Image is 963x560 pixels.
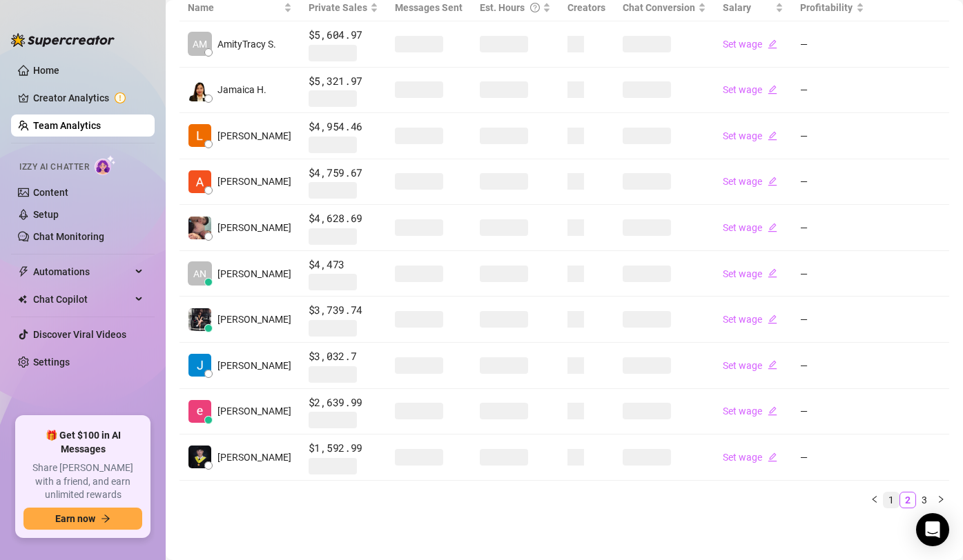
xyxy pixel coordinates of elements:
span: Private Sales [309,2,367,13]
span: AM [193,37,207,52]
span: [PERSON_NAME] [217,403,291,419]
td: — [792,434,873,481]
span: $1,592.99 [309,440,379,457]
span: Profitability [800,2,853,13]
span: Messages Sent [395,2,463,13]
span: [PERSON_NAME] [217,266,291,281]
a: Set wageedit [723,406,777,417]
a: Team Analytics [33,120,101,131]
span: Earn now [55,513,95,524]
td: — [792,159,873,206]
a: 1 [884,492,899,508]
span: $5,321.97 [309,73,379,90]
li: 2 [899,492,916,508]
img: Arianna Aguilar [188,308,211,331]
a: 2 [900,492,915,508]
td: — [792,389,873,435]
span: edit [768,85,777,94]
span: Salary [723,2,751,13]
span: edit [768,452,777,462]
a: Settings [33,357,70,368]
span: edit [768,223,777,232]
span: 🎁 Get $100 in AI Messages [23,429,142,456]
a: Set wageedit [723,39,777,50]
img: Jamaica Hurtado [188,79,211,101]
button: Earn nowarrow-right [23,508,142,530]
span: right [937,495,945,503]
span: $4,628.69 [309,210,379,227]
a: Home [33,65,59,76]
span: left [870,495,879,503]
span: [PERSON_NAME] [217,128,291,143]
td: — [792,205,873,251]
span: $4,954.46 [309,119,379,135]
span: [PERSON_NAME] [217,174,291,189]
a: Set wageedit [723,84,777,95]
span: Izzy AI Chatter [19,161,89,174]
a: Set wageedit [723,452,777,463]
button: left [866,492,883,508]
a: Discover Viral Videos [33,329,126,340]
a: Setup [33,209,59,220]
button: right [933,492,949,508]
img: AI Chatter [95,155,116,175]
td: — [792,21,873,68]
td: — [792,113,873,159]
span: edit [768,177,777,186]
img: Rupert T. [188,354,211,377]
img: Chat Copilot [18,294,27,304]
span: edit [768,131,777,141]
span: edit [768,39,777,49]
span: Chat Conversion [623,2,695,13]
td: — [792,251,873,297]
span: [PERSON_NAME] [217,358,291,373]
span: Automations [33,261,131,283]
a: Set wageedit [723,268,777,279]
a: 3 [917,492,932,508]
span: $4,759.67 [309,165,379,181]
a: Set wageedit [723,130,777,141]
a: Chat Monitoring [33,231,104,242]
td: — [792,343,873,389]
img: Lexter Ore [188,124,211,147]
span: AmityTracy S. [217,37,276,52]
span: [PERSON_NAME] [217,450,291,465]
span: $2,639.99 [309,394,379,411]
a: Creator Analytics exclamation-circle [33,87,144,109]
img: logo-BBDzfeDw.svg [11,33,115,47]
img: Enrique S. [188,400,211,423]
span: thunderbolt [18,266,29,277]
img: Adrian Custodio [188,170,211,193]
td: — [792,68,873,114]
li: 3 [916,492,933,508]
span: $4,473 [309,257,379,273]
li: Next Page [933,492,949,508]
div: Open Intercom Messenger [916,513,949,546]
span: edit [768,314,777,324]
span: [PERSON_NAME] [217,220,291,235]
span: edit [768,360,777,370]
td: — [792,297,873,343]
li: Previous Page [866,492,883,508]
img: Ric John Derell… [188,446,211,468]
span: edit [768,406,777,416]
span: $5,604.97 [309,27,379,43]
span: AN [193,266,206,281]
span: edit [768,268,777,278]
span: Jamaica H. [217,82,266,97]
a: Set wageedit [723,360,777,371]
img: Regine Ore [188,217,211,239]
li: 1 [883,492,899,508]
span: [PERSON_NAME] [217,312,291,327]
span: arrow-right [101,514,110,523]
span: Share [PERSON_NAME] with a friend, and earn unlimited rewards [23,461,142,502]
span: $3,032.7 [309,348,379,365]
a: Content [33,187,68,198]
span: $3,739.74 [309,302,379,319]
span: Chat Copilot [33,288,131,310]
a: Set wageedit [723,222,777,233]
a: Set wageedit [723,314,777,325]
a: Set wageedit [723,176,777,187]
